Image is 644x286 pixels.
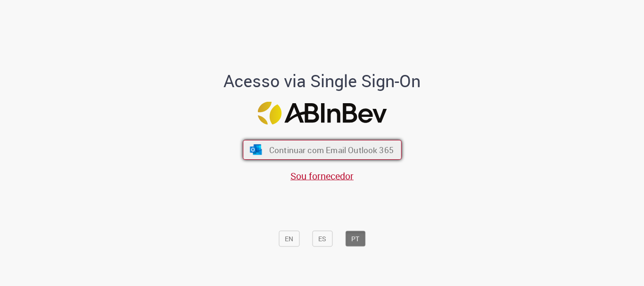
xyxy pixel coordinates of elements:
button: ícone Azure/Microsoft 360 Continuar com Email Outlook 365 [243,140,402,160]
button: ES [312,231,332,247]
img: ícone Azure/Microsoft 360 [249,145,263,155]
span: Continuar com Email Outlook 365 [269,145,393,155]
button: PT [345,231,365,247]
img: Logo ABInBev [257,102,387,125]
button: EN [279,231,299,247]
h1: Acesso via Single Sign-On [191,72,453,90]
a: Sou fornecedor [290,170,354,182]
